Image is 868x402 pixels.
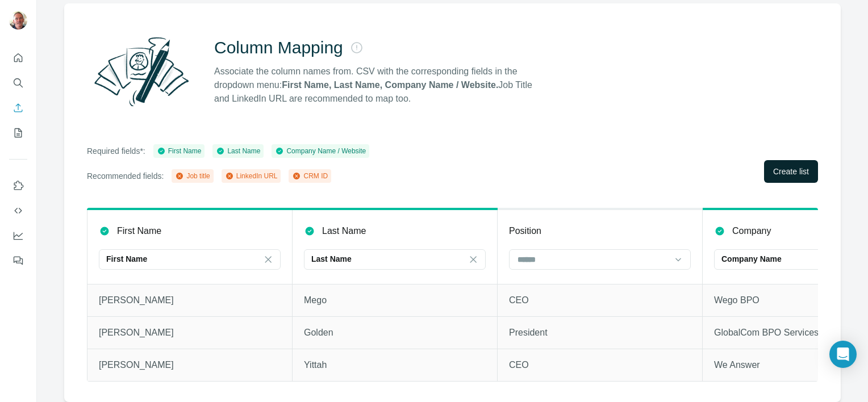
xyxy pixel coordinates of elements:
button: Enrich CSV [9,98,27,118]
button: Quick start [9,48,27,68]
button: Feedback [9,250,27,271]
p: CEO [509,358,691,372]
img: Avatar [9,11,27,30]
button: My lists [9,123,27,143]
div: Company Name / Website [275,146,366,156]
button: Search [9,73,27,93]
p: Last Name [311,253,352,265]
p: [PERSON_NAME] [99,326,281,340]
p: Mego [304,294,486,307]
div: First Name [157,146,202,156]
p: Golden [304,326,486,340]
span: Create list [773,166,809,177]
div: CRM ID [292,171,328,181]
p: [PERSON_NAME] [99,358,281,372]
p: Required fields*: [87,145,145,157]
p: CEO [509,294,691,307]
div: Last Name [216,146,260,156]
p: Yittah [304,358,486,372]
p: Company [732,224,771,238]
p: First Name [117,224,161,238]
div: Job title [175,171,210,181]
p: President [509,326,691,340]
strong: First Name, Last Name, Company Name / Website. [282,80,498,90]
button: Use Surfe on LinkedIn [9,175,27,196]
img: Surfe Illustration - Column Mapping [87,31,196,112]
p: Last Name [322,224,366,238]
h2: Column Mapping [214,37,343,58]
div: Open Intercom Messenger [829,341,857,368]
p: Position [509,224,541,238]
button: Use Surfe API [9,200,27,221]
button: Dashboard [9,225,27,246]
button: Create list [764,160,818,183]
p: [PERSON_NAME] [99,294,281,307]
p: Recommended fields: [87,170,164,182]
p: Company Name [721,253,782,265]
div: LinkedIn URL [225,171,278,181]
p: Associate the column names from. CSV with the corresponding fields in the dropdown menu: Job Titl... [214,65,542,106]
p: First Name [106,253,147,265]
